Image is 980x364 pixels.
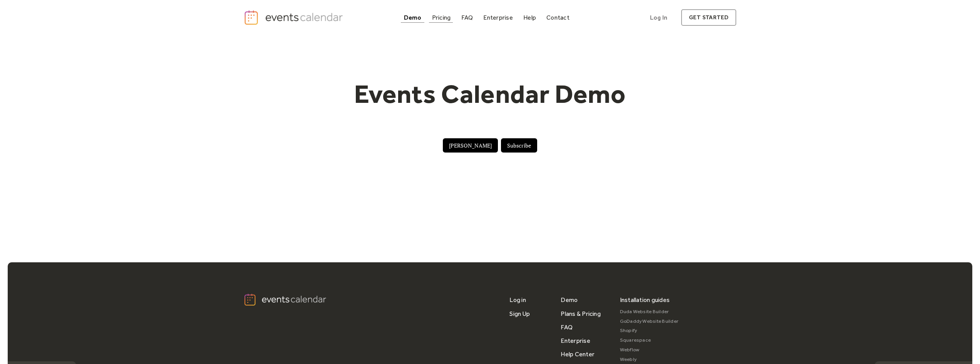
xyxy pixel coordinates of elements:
a: Enterprise [480,12,516,23]
a: Webflow [620,345,679,355]
div: Contact [546,15,570,20]
a: home [244,10,345,25]
div: Installation guides [620,293,670,307]
a: get started [681,9,736,26]
a: Help Center [561,347,595,361]
a: FAQ [561,320,573,334]
a: Pricing [429,12,454,23]
a: Demo [401,12,425,23]
a: Plans & Pricing [561,307,601,320]
a: Enterprise [561,334,590,347]
div: Pricing [432,15,451,20]
div: Enterprise [483,15,513,20]
div: Demo [404,15,422,20]
h1: Events Calendar Demo [342,78,638,110]
a: Help [520,12,539,23]
a: Log In [642,9,675,26]
a: Contact [543,12,573,23]
a: Duda Website Builder [620,307,679,317]
div: Help [523,15,536,20]
a: Sign Up [509,307,530,320]
a: GoDaddy Website Builder [620,317,679,326]
a: Shopify [620,326,679,335]
a: FAQ [458,12,476,23]
a: Squarespace [620,335,679,345]
div: FAQ [461,15,473,20]
a: Log in [509,293,526,307]
a: Demo [561,293,578,307]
